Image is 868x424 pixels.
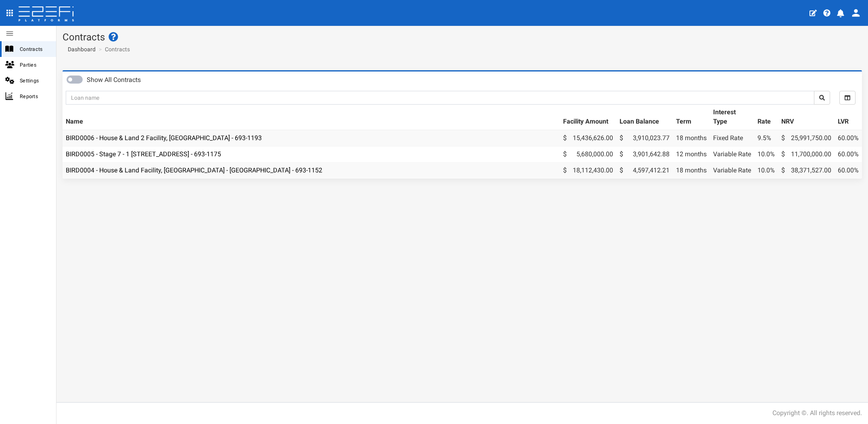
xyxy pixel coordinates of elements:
[20,92,50,101] span: Reports
[97,45,130,53] li: Contracts
[772,409,862,418] div: Copyright ©. All rights reserved.
[20,60,50,69] span: Parties
[835,105,862,130] th: LVR
[835,130,862,146] td: 60.00%
[20,76,50,85] span: Settings
[710,146,754,162] td: Variable Rate
[673,105,710,130] th: Term
[65,46,96,52] span: Dashboard
[560,105,616,130] th: Facility Amount
[754,146,778,162] td: 10.0%
[673,130,710,146] td: 18 months
[778,162,835,178] td: 38,371,527.00
[616,146,673,162] td: 3,901,642.88
[673,162,710,178] td: 18 months
[65,45,96,53] a: Dashboard
[778,130,835,146] td: 25,991,750.00
[673,146,710,162] td: 12 months
[710,105,754,130] th: Interest Type
[66,91,814,105] input: Loan name
[63,105,560,130] th: Name
[778,105,835,130] th: NRV
[66,166,322,174] a: BIRD0004 - House & Land Facility, [GEOGRAPHIC_DATA] - [GEOGRAPHIC_DATA] - 693-1152
[754,105,778,130] th: Rate
[63,32,862,42] h1: Contracts
[778,146,835,162] td: 11,700,000.00
[835,146,862,162] td: 60.00%
[66,150,221,158] a: BIRD0005 - Stage 7 - 1 [STREET_ADDRESS] - 693-1175
[560,130,616,146] td: 15,436,626.00
[66,134,262,142] a: BIRD0006 - House & Land 2 Facility, [GEOGRAPHIC_DATA] - 693-1193
[754,162,778,178] td: 10.0%
[87,76,141,85] label: Show All Contracts
[710,130,754,146] td: Fixed Rate
[560,146,616,162] td: 5,680,000.00
[616,105,673,130] th: Loan Balance
[754,130,778,146] td: 9.5%
[560,162,616,178] td: 18,112,430.00
[835,162,862,178] td: 60.00%
[616,130,673,146] td: 3,910,023.77
[20,44,50,54] span: Contracts
[616,162,673,178] td: 4,597,412.21
[710,162,754,178] td: Variable Rate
